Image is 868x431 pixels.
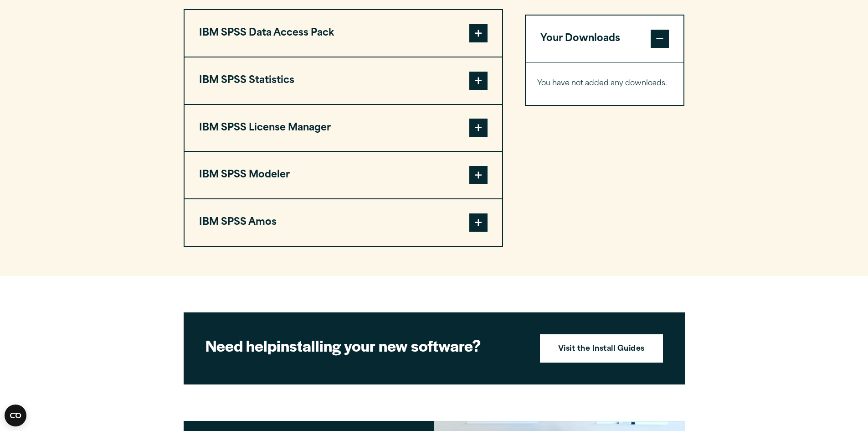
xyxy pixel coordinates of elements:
[537,77,673,90] p: You have not added any downloads.
[185,105,502,151] button: IBM SPSS License Manager
[185,10,502,57] button: IBM SPSS Data Access Pack
[185,57,502,104] button: IBM SPSS Statistics
[526,62,684,105] div: Your Downloads
[558,343,645,355] strong: Visit the Install Guides
[526,16,684,62] button: Your Downloads
[205,335,524,356] h2: installing your new software?
[540,334,663,363] a: Visit the Install Guides
[185,199,502,246] button: IBM SPSS Amos
[185,152,502,198] button: IBM SPSS Modeler
[205,334,277,356] strong: Need help
[5,405,26,426] button: Open CMP widget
